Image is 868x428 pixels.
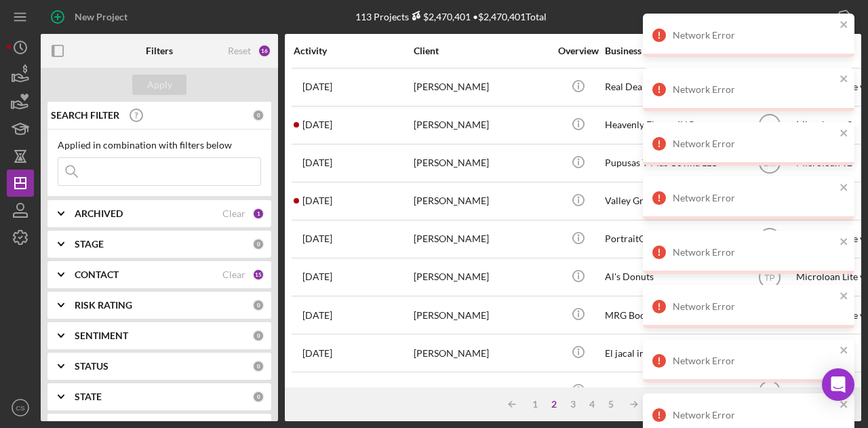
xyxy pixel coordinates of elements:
[252,269,264,281] div: 15
[673,193,835,203] div: Network Error
[605,183,741,219] div: Valley Green, Inc.
[252,360,264,372] div: 0
[673,410,835,421] div: Network Error
[673,138,835,149] div: Network Error
[302,81,332,92] time: 2025-08-26 00:37
[840,19,849,32] button: close
[605,45,741,56] div: Business
[132,75,186,95] button: Apply
[409,11,471,22] div: $2,470,401
[414,45,549,56] div: Client
[673,30,835,41] div: Network Error
[222,208,245,219] div: Clear
[302,157,332,168] time: 2025-08-19 18:11
[673,301,835,312] div: Network Error
[605,145,741,181] div: Pupusas Y Mas Covina LLC
[75,3,127,31] div: New Project
[302,310,332,321] time: 2025-08-01 00:37
[146,45,173,56] b: Filters
[414,373,549,409] div: [PERSON_NAME]
[414,297,549,333] div: [PERSON_NAME]
[75,269,119,280] b: CONTACT
[16,404,24,412] text: CS
[228,45,251,56] div: Reset
[414,107,549,143] div: [PERSON_NAME]
[840,73,849,86] button: close
[526,399,545,410] div: 1
[798,3,827,31] div: Export
[605,259,741,295] div: Al's Donuts
[252,391,264,403] div: 0
[840,290,849,303] button: close
[252,208,264,220] div: 1
[75,300,132,311] b: RISK RATING
[222,269,245,280] div: Clear
[294,45,412,56] div: Activity
[252,109,264,121] div: 0
[414,221,549,257] div: [PERSON_NAME]
[414,335,549,371] div: [PERSON_NAME]
[414,69,549,105] div: [PERSON_NAME]
[840,399,849,412] button: close
[605,297,741,333] div: MRG Bookkeeping LLC
[75,330,128,341] b: SENTIMENT
[355,11,547,22] div: 113 Projects • $2,470,401 Total
[147,75,172,95] div: Apply
[302,233,332,244] time: 2025-09-09 22:03
[583,399,601,410] div: 4
[252,238,264,250] div: 0
[840,128,849,140] button: close
[258,44,271,58] div: 16
[414,145,549,181] div: [PERSON_NAME]
[553,45,604,56] div: Overview
[673,247,835,258] div: Network Error
[302,348,332,359] time: 2025-07-29 05:24
[7,394,34,421] button: CS
[840,236,849,249] button: close
[414,183,549,219] div: [PERSON_NAME]
[605,373,741,409] div: [PERSON_NAME]
[601,399,620,410] div: 5
[840,345,849,357] button: close
[605,335,741,371] div: El jacal investment corporation
[840,182,849,195] button: close
[673,355,835,366] div: Network Error
[605,69,741,105] div: Real Deal Mobile Detailing LLC
[822,368,854,401] div: Open Intercom Messenger
[51,110,119,121] b: SEARCH FILTER
[75,391,102,402] b: STATE
[41,3,141,31] button: New Project
[564,399,583,410] div: 3
[785,3,861,31] button: Export
[673,84,835,95] div: Network Error
[545,399,564,410] div: 2
[75,239,104,250] b: STAGE
[252,330,264,342] div: 0
[414,259,549,295] div: [PERSON_NAME]
[58,140,261,151] div: Applied in combination with filters below
[302,386,332,397] time: 2025-07-28 05:30
[252,299,264,311] div: 0
[605,221,741,257] div: PortraitGoods, Inc.
[605,107,741,143] div: Heavenly Floors, INC
[75,208,123,219] b: ARCHIVED
[75,361,108,372] b: STATUS
[302,271,332,282] time: 2025-08-19 18:41
[302,119,332,130] time: 2025-08-28 02:10
[302,195,332,206] time: 2025-08-14 02:00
